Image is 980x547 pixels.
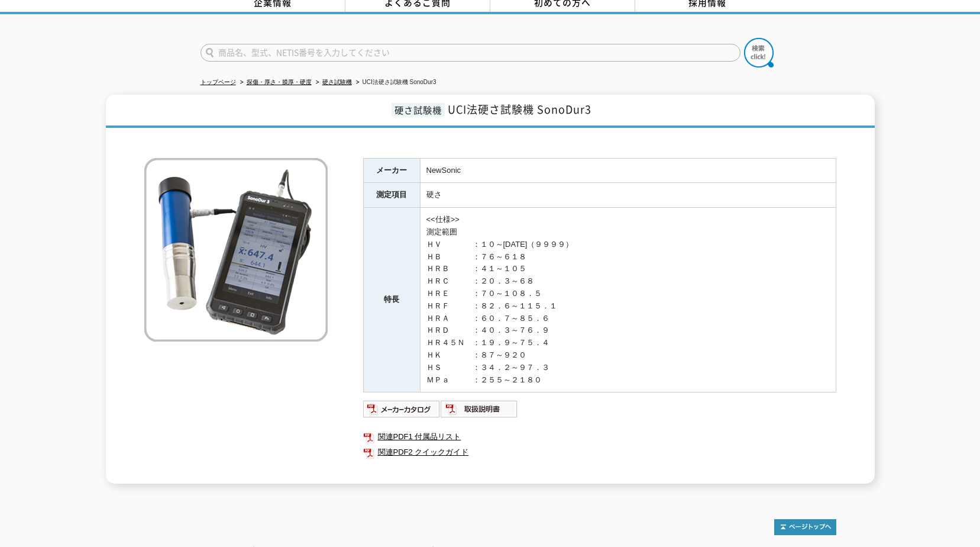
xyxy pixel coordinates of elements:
[200,44,740,62] input: 商品名、型式、NETIS番号を入力してください
[363,208,420,392] th: 特長
[363,445,836,460] a: 関連PDF2 クイックガイド
[420,208,836,392] td: <<仕様>> 測定範囲 ＨＶ ：１０～[DATE]（９９９９） ＨＢ ：７６～６１８ ＨＲＢ ：４１～１０５ ＨＲＣ ：２０．３～６８ ＨＲＥ ：７０～１０８．５ ＨＲＦ ：８２．６～１１５．１...
[363,408,441,417] a: メーカーカタログ
[200,79,236,85] a: トップページ
[247,79,312,85] a: 探傷・厚さ・膜厚・硬度
[144,158,328,342] img: UCI法硬さ試験機 SonoDur3
[322,79,352,85] a: 硬さ試験機
[774,519,836,535] img: トップページへ
[441,408,518,417] a: 取扱説明書
[363,429,836,445] a: 関連PDF1 付属品リスト
[420,183,836,208] td: 硬さ
[441,400,518,419] img: 取扱説明書
[363,158,420,183] th: メーカー
[363,183,420,208] th: 測定項目
[354,76,436,89] li: UCI法硬さ試験機 SonoDur3
[392,103,445,117] span: 硬さ試験機
[363,400,441,419] img: メーカーカタログ
[448,101,591,117] span: UCI法硬さ試験機 SonoDur3
[420,158,836,183] td: NewSonic
[744,38,774,67] img: btn_search.png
